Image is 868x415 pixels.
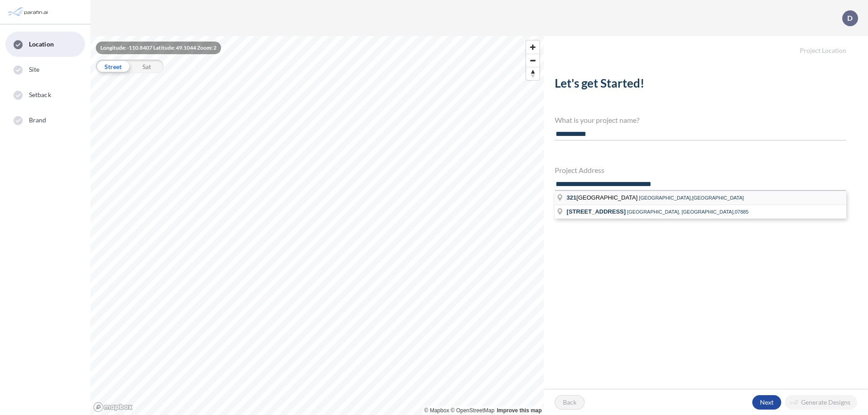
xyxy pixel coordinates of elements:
div: Street [96,60,130,73]
h4: Project Address [555,166,846,174]
a: Mapbox homepage [93,402,133,412]
div: Sat [130,60,164,73]
button: Next [752,395,781,410]
p: D [847,14,853,22]
span: Zoom out [526,54,539,67]
h2: Let's get Started! [555,76,846,94]
span: Reset bearing to north [526,67,539,80]
a: Mapbox [425,407,449,414]
span: 321 [566,194,576,201]
h5: Project Location [544,36,868,55]
span: [STREET_ADDRESS] [566,208,626,215]
canvas: Map [90,36,544,415]
a: OpenStreetMap [451,407,495,414]
span: Site [29,65,39,74]
button: Reset bearing to north [526,67,539,80]
a: Improve this map [497,407,542,414]
button: Zoom in [526,41,539,54]
span: [GEOGRAPHIC_DATA], [GEOGRAPHIC_DATA],07885 [627,209,749,214]
span: [GEOGRAPHIC_DATA] [566,194,639,201]
p: Next [760,398,774,407]
img: Parafin [7,4,51,20]
span: Location [29,40,54,49]
h4: What is your project name? [555,116,846,124]
span: [GEOGRAPHIC_DATA],[GEOGRAPHIC_DATA] [639,195,744,201]
button: Zoom out [526,54,539,67]
span: Brand [29,116,47,125]
div: Longitude: -110.8407 Latitude: 49.1044 Zoom: 2 [96,42,221,54]
span: Setback [29,90,51,99]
